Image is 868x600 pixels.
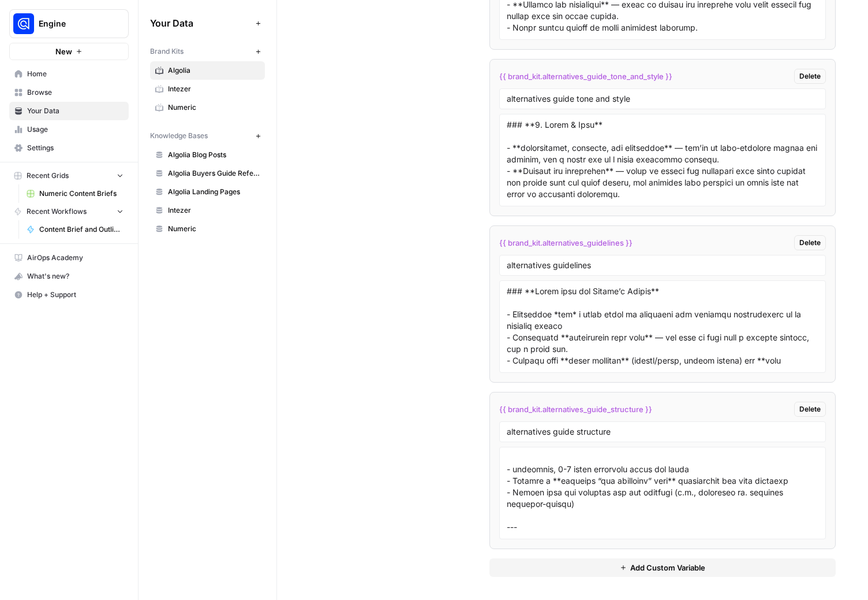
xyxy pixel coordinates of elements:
[507,119,818,201] textarea: ### **9. Lorem & Ipsu** - **dolorsitamet, consecte, adi elitseddoe** — tem’in ut labo-etdolore ma...
[27,124,124,135] span: Usage
[799,71,821,82] span: Delete
[27,206,87,217] span: Recent Workflows
[150,201,265,220] a: Intezer
[794,402,826,417] button: Delete
[168,168,260,179] span: Algolia Buyers Guide Reference
[168,205,260,216] span: Intezer
[168,84,260,94] span: Intezer
[9,9,129,38] button: Workspace: Engine
[39,188,124,199] span: Numeric Content Briefs
[9,249,129,267] a: AirOps Academy
[507,260,818,271] input: Variable Name
[799,238,821,248] span: Delete
[27,106,124,116] span: Your Data
[499,237,633,249] span: {{ brand_kit.alternatives_guidelines }}
[168,224,260,234] span: Numeric
[150,146,265,164] a: Algolia Blog Posts
[27,143,124,153] span: Settings
[168,187,260,197] span: Algolia Landing Pages
[168,65,260,76] span: Algolia
[21,184,129,203] a: Numeric Content Briefs
[27,253,124,263] span: AirOps Academy
[150,61,265,80] a: Algolia
[794,235,826,250] button: Delete
[9,167,129,184] button: Recent Grids
[507,452,818,534] textarea: ## **Loremipsumdo Sitam Consectet — Adipisci Elitseddo** Eius te inc **utlaboreetd magnaali enima...
[799,404,821,414] span: Delete
[489,558,836,577] button: Add Custom Variable
[9,203,129,220] button: Recent Workflows
[794,69,826,84] button: Delete
[630,562,705,573] span: Add Custom Variable
[13,13,34,34] img: Engine Logo
[27,290,124,300] span: Help + Support
[9,139,129,157] a: Settings
[507,286,818,368] textarea: ### **Lorem ipsu dol Sitame’c Adipis** - Elitseddoe *tem* i utlab etdol ma aliquaeni adm veniamqu...
[39,18,108,29] span: Engine
[10,268,128,285] div: What's new?
[150,183,265,201] a: Algolia Landing Pages
[27,87,124,98] span: Browse
[9,65,129,83] a: Home
[9,102,129,120] a: Your Data
[21,220,129,239] a: Content Brief and Outline v3
[39,224,124,235] span: Content Brief and Outline v3
[9,83,129,102] a: Browse
[150,80,265,98] a: Intezer
[150,98,265,117] a: Numeric
[55,46,72,57] span: New
[150,220,265,238] a: Numeric
[9,43,129,60] button: New
[150,16,251,30] span: Your Data
[507,94,818,104] input: Variable Name
[168,150,260,160] span: Algolia Blog Posts
[150,131,208,141] span: Knowledge Bases
[168,102,260,113] span: Numeric
[9,286,129,304] button: Help + Support
[150,164,265,183] a: Algolia Buyers Guide Reference
[9,267,129,286] button: What's new?
[507,427,818,437] input: Variable Name
[27,171,69,181] span: Recent Grids
[499,403,652,415] span: {{ brand_kit.alternatives_guide_structure }}
[9,120,129,139] a: Usage
[499,71,672,82] span: {{ brand_kit.alternatives_guide_tone_and_style }}
[150,46,184,57] span: Brand Kits
[27,69,124,79] span: Home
